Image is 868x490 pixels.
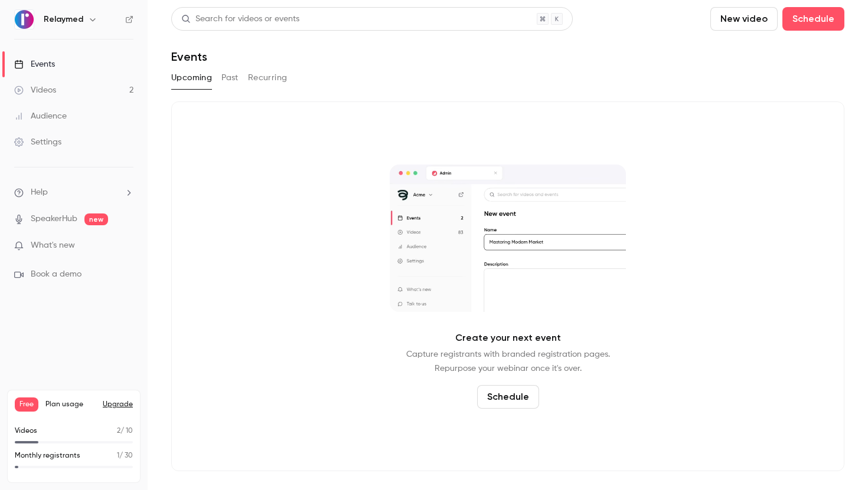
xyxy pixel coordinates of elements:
button: Past [221,68,239,87]
button: Upcoming [171,68,212,87]
span: 1 [117,452,119,459]
div: Search for videos or events [181,13,299,25]
div: Settings [14,136,61,148]
a: SpeakerHub [31,213,77,225]
p: Monthly registrants [15,450,80,461]
li: help-dropdown-opener [14,186,133,199]
button: Schedule [782,7,844,31]
button: New video [710,7,778,31]
p: / 10 [117,426,133,436]
img: Relaymed [15,10,34,29]
h6: Relaymed [44,14,83,25]
p: Create your next event [455,331,561,345]
button: Upgrade [103,400,133,409]
div: Audience [14,110,67,122]
button: Recurring [248,68,288,87]
span: new [84,213,108,225]
h1: Events [171,50,207,64]
span: Book a demo [31,268,81,281]
span: Plan usage [45,400,96,409]
iframe: Noticeable Trigger [119,241,133,251]
p: / 30 [117,450,133,461]
p: Videos [15,426,37,436]
span: Help [31,186,48,199]
p: Capture registrants with branded registration pages. Repurpose your webinar once it's over. [406,347,610,376]
div: Videos [14,84,56,96]
span: 2 [117,427,120,435]
div: Events [14,58,55,70]
button: Schedule [477,385,539,409]
span: What's new [31,239,75,252]
span: Free [15,397,38,412]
